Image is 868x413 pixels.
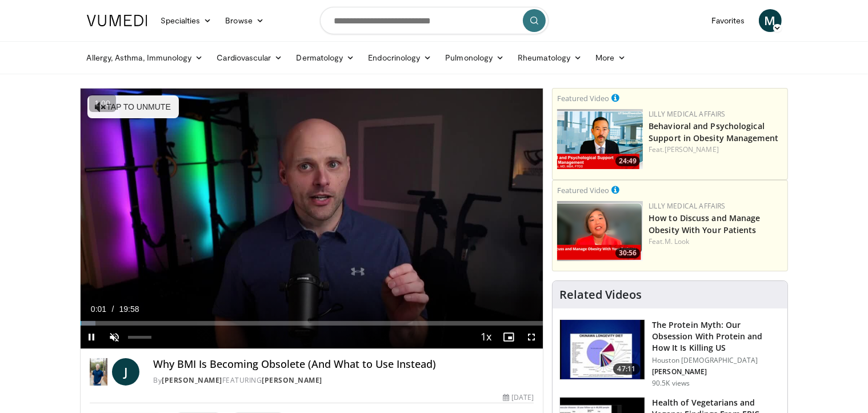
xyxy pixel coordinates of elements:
[652,319,781,354] h3: The Protein Myth: Our Obsession With Protein and How It Is Killing US
[154,9,219,32] a: Specialties
[557,93,609,103] small: Featured Video
[649,201,726,211] a: Lilly Medical Affairs
[649,121,778,143] a: Behavioral and Psychological Support in Obesity Management
[613,363,641,375] span: 47:11
[652,367,781,376] p: [PERSON_NAME]
[557,109,643,169] a: 24:49
[665,236,690,246] a: M. Look
[649,145,783,155] div: Feat.
[649,212,761,235] a: How to Discuss and Manage Obesity With Your Patients
[87,95,179,118] button: Tap to unmute
[128,336,151,339] div: Volume Level
[520,326,543,348] button: Fullscreen
[615,156,640,166] span: 24:49
[153,358,534,371] h4: Why BMI Is Becoming Obsolete (And What to Use Instead)
[557,201,643,261] a: 30:56
[589,46,633,69] a: More
[497,326,520,348] button: Enable picture-in-picture mode
[649,236,783,247] div: Feat.
[153,375,534,386] div: By FEATURING
[615,248,640,258] span: 30:56
[320,7,549,34] input: Search topics, interventions
[210,46,289,69] a: Cardiovascular
[705,9,752,32] a: Favorites
[665,145,719,154] a: [PERSON_NAME]
[87,15,147,26] img: VuMedi Logo
[557,201,643,261] img: c98a6a29-1ea0-4bd5-8cf5-4d1e188984a7.png.150x105_q85_crop-smart_upscale.png
[557,185,609,195] small: Featured Video
[162,375,222,385] a: [PERSON_NAME]
[474,326,497,348] button: Playback Rate
[361,46,438,69] a: Endocrinology
[119,304,139,314] span: 19:58
[112,304,114,314] span: /
[557,109,643,169] img: ba3304f6-7838-4e41-9c0f-2e31ebde6754.png.150x105_q85_crop-smart_upscale.png
[91,304,106,314] span: 0:01
[649,109,726,119] a: Lilly Medical Affairs
[81,326,103,348] button: Pause
[759,9,782,32] a: M
[559,319,781,388] a: 47:11 The Protein Myth: Our Obsession With Protein and How It Is Killing US Houston [DEMOGRAPHIC_...
[103,326,126,348] button: Unmute
[218,9,271,32] a: Browse
[652,379,690,388] p: 90.5K views
[81,89,543,349] video-js: Video Player
[503,392,534,403] div: [DATE]
[560,320,645,379] img: b7b8b05e-5021-418b-a89a-60a270e7cf82.150x105_q85_crop-smart_upscale.jpg
[290,46,362,69] a: Dermatology
[511,46,589,69] a: Rheumatology
[80,46,210,69] a: Allergy, Asthma, Immunology
[112,358,139,386] a: J
[438,46,511,69] a: Pulmonology
[652,356,781,365] p: Houston [DEMOGRAPHIC_DATA]
[81,321,543,326] div: Progress Bar
[90,358,108,386] img: Dr. Jordan Rennicke
[262,375,322,385] a: [PERSON_NAME]
[559,288,642,302] h4: Related Videos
